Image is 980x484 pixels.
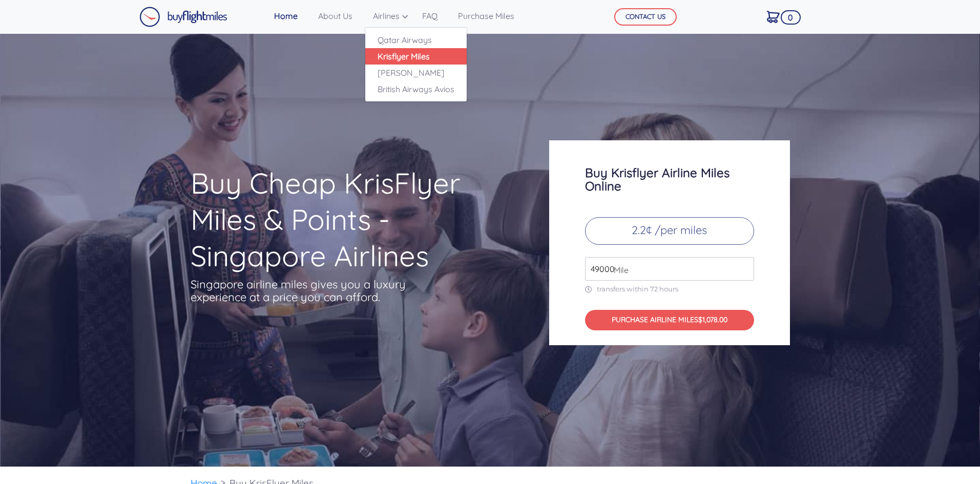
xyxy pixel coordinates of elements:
[365,48,467,65] a: Krisflyer Miles
[454,6,518,26] a: Purchase Miles
[365,27,467,102] div: Airlines
[585,217,754,245] p: 2.2¢ /per miles
[139,7,227,27] img: Buy Flight Miles Logo
[609,264,629,276] span: Mile
[585,285,754,293] p: transfers within 72 hours
[365,81,467,97] a: British Airways Avios
[191,165,509,274] h1: Buy Cheap KrisFlyer Miles & Points - Singapore Airlines
[585,166,754,193] h3: Buy Krisflyer Airline Miles Online
[418,6,442,26] a: FAQ
[763,6,784,27] a: 0
[369,6,406,26] a: Airlines
[365,32,467,48] a: Qatar Airways
[767,11,780,23] img: Cart
[365,65,467,81] a: [PERSON_NAME]
[314,6,357,26] a: About Us
[614,8,677,26] button: CONTACT US
[781,10,801,25] span: 0
[270,6,302,26] a: Home
[698,315,727,324] span: $1,078.00
[585,310,754,331] button: PURCHASE AIRLINE MILES$1,078.00
[139,4,227,30] a: Buy Flight Miles Logo
[191,278,421,304] p: Singapore airline miles gives you a luxury experience at a price you can afford.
